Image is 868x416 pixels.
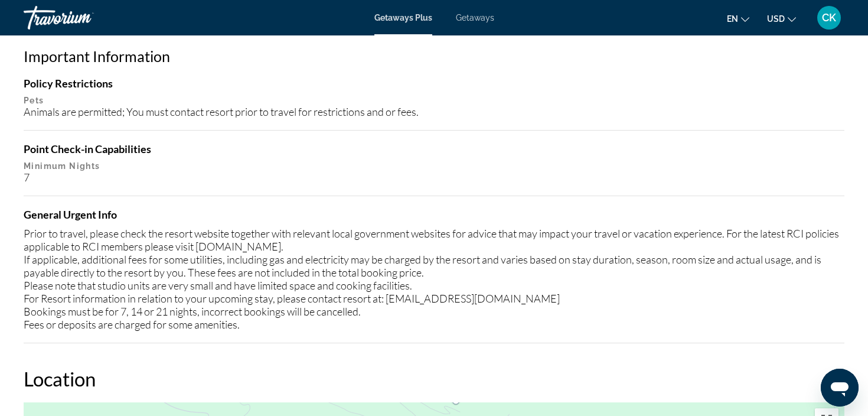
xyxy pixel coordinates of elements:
[24,208,844,221] h4: General Urgent Info
[24,367,844,391] h2: Location
[821,369,859,407] iframe: Button to launch messaging window
[727,10,749,27] button: Change language
[767,10,796,27] button: Change currency
[24,161,844,171] p: Minimum Nights
[822,12,836,24] span: CK
[24,47,844,65] h2: Important Information
[456,13,494,22] a: Getaways
[767,14,785,24] span: USD
[24,77,844,90] h4: Policy Restrictions
[24,171,844,184] div: 7
[24,227,844,331] div: Prior to travel, please check the resort website together with relevant local government websites...
[814,5,844,30] button: User Menu
[24,142,844,155] h4: Point Check-in Capabilities
[727,14,738,24] span: en
[24,96,844,105] p: Pets
[24,105,844,118] div: Animals are permitted; You must contact resort prior to travel for restrictions and or fees.
[374,13,432,22] a: Getaways Plus
[24,2,142,33] a: Travorium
